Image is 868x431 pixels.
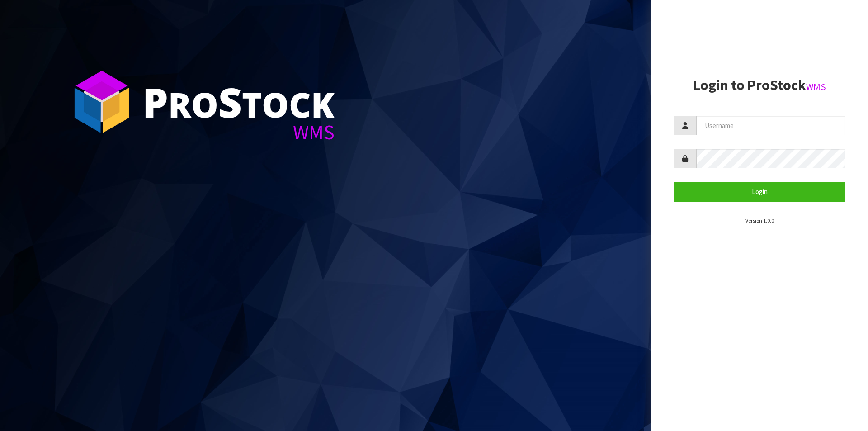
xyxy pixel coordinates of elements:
small: Version 1.0.0 [745,217,774,224]
h2: Login to ProStock [674,77,845,93]
div: ro tock [142,81,335,122]
span: S [218,74,242,129]
span: P [142,74,168,129]
small: WMS [806,81,826,93]
img: ProStock Cube [68,68,136,136]
button: Login [674,182,845,201]
input: Username [696,116,845,135]
div: WMS [142,122,335,142]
